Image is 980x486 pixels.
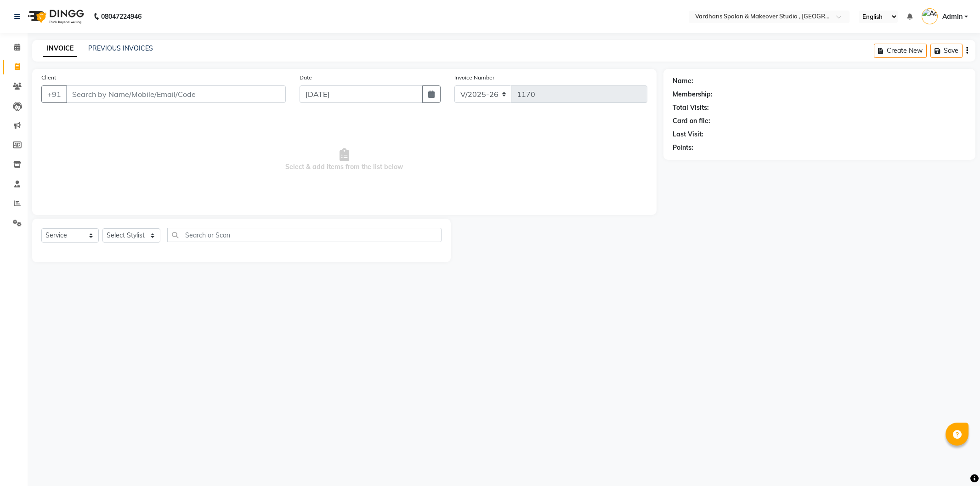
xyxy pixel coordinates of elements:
[454,73,494,82] label: Invoice Number
[941,449,971,477] iframe: chat widget
[673,103,709,113] div: Total Visits:
[101,4,142,29] b: 08047224946
[23,4,86,29] img: logo
[673,143,693,153] div: Points:
[41,73,56,82] label: Client
[66,85,286,103] input: Search by Name/Mobile/Email/Code
[673,76,693,86] div: Name:
[88,44,153,52] a: PREVIOUS INVOICES
[673,90,713,99] div: Membership:
[942,12,963,22] span: Admin
[300,73,312,82] label: Date
[922,8,938,24] img: Admin
[874,44,927,58] button: Create New
[43,40,77,57] a: INVOICE
[41,85,67,103] button: +91
[41,114,647,206] span: Select & add items from the list below
[930,44,963,58] button: Save
[673,116,710,126] div: Card on file:
[673,130,703,139] div: Last Visit:
[167,228,441,242] input: Search or Scan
